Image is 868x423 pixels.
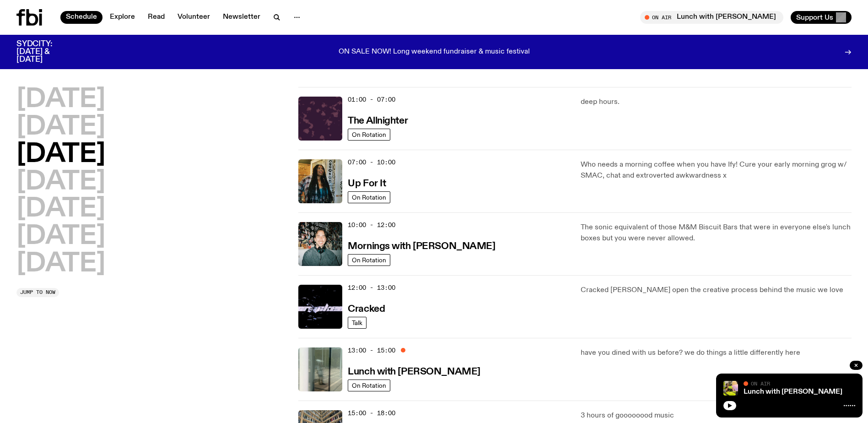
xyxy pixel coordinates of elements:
button: [DATE] [16,251,105,277]
span: On Rotation [352,382,386,389]
a: Cracked [348,303,385,314]
p: have you dined with us before? we do things a little differently here [581,347,852,358]
p: Who needs a morning coffee when you have Ify! Cure your early morning grog w/ SMAC, chat and extr... [581,159,852,181]
h3: SYDCITY: [DATE] & [DATE] [16,40,75,64]
button: Jump to now [16,288,59,297]
span: 15:00 - 18:00 [348,409,395,418]
h3: Cracked [348,304,385,314]
a: Lunch with [PERSON_NAME] [348,365,480,377]
p: deep hours. [581,97,852,108]
img: Logo for Podcast Cracked. Black background, with white writing, with glass smashing graphics [298,285,342,329]
a: On Rotation [348,254,390,266]
a: Explore [104,11,140,24]
span: 12:00 - 13:00 [348,283,395,292]
img: Radio presenter Ben Hansen sits in front of a wall of photos and an fbi radio sign. Film photo. B... [298,222,342,266]
a: Mornings with [PERSON_NAME] [348,240,495,251]
a: Volunteer [172,11,216,24]
a: On Rotation [348,129,390,141]
button: On AirLunch with [PERSON_NAME] [640,11,783,24]
span: 10:00 - 12:00 [348,221,395,229]
button: [DATE] [16,87,105,113]
a: Up For It [348,177,386,189]
img: Ify - a Brown Skin girl with black braided twists, looking up to the side with her tongue stickin... [298,159,342,203]
a: Read [142,11,170,24]
p: 3 hours of goooooood music [581,410,852,421]
span: On Rotation [352,256,386,263]
p: The sonic equivalent of those M&M Biscuit Bars that were in everyone else's lunch boxes but you w... [581,222,852,244]
span: 01:00 - 07:00 [348,95,395,104]
a: Talk [348,317,367,329]
a: Newsletter [217,11,266,24]
button: [DATE] [16,142,105,168]
button: [DATE] [16,169,105,195]
button: [DATE] [16,114,105,140]
a: On Rotation [348,191,390,203]
a: On Rotation [348,380,390,391]
span: 13:00 - 15:00 [348,346,395,355]
span: On Rotation [352,194,386,201]
h3: Mornings with [PERSON_NAME] [348,242,495,251]
a: Lunch with [PERSON_NAME] [744,388,842,396]
span: Talk [352,319,362,326]
span: Support Us [796,13,833,22]
p: ON SALE NOW! Long weekend fundraiser & music festival [339,48,530,56]
span: On Rotation [352,131,386,138]
a: The Allnighter [348,114,408,126]
h3: Lunch with [PERSON_NAME] [348,367,480,377]
a: Schedule [60,11,102,24]
p: Cracked [PERSON_NAME] open the creative process behind the music we love [581,285,852,296]
span: On Air [751,380,770,386]
h3: The Allnighter [348,116,408,126]
span: 07:00 - 10:00 [348,158,395,167]
button: [DATE] [16,224,105,249]
button: Support Us [791,11,852,24]
h3: Up For It [348,179,386,189]
button: [DATE] [16,196,105,222]
span: Jump to now [20,290,55,295]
